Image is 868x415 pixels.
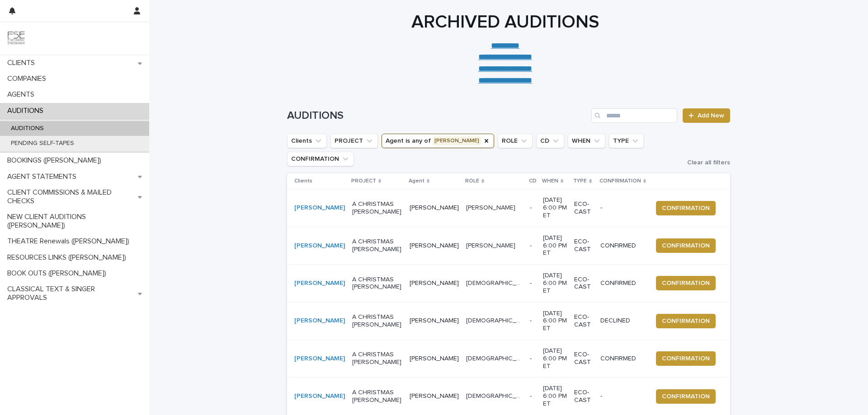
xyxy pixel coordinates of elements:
button: Agent [382,134,494,148]
a: [PERSON_NAME] [294,355,345,363]
p: ECO-CAST [574,276,593,291]
p: MALE IDENTIFIED ENSEMBLE OR SWING [466,391,524,400]
p: - [530,317,536,325]
button: TYPE [609,134,644,148]
a: [PERSON_NAME] [294,317,345,325]
p: [PERSON_NAME] [410,242,459,250]
button: CONFIRMATION [656,276,716,290]
p: CLIENTS [4,59,42,67]
p: ROLE [465,176,479,186]
h1: ARCHIVED AUDITIONS [284,11,727,33]
p: AUDITIONS [4,107,51,115]
p: AUDITIONS [4,125,51,132]
p: YOUNG EBENEZER [466,202,517,212]
a: Add New [683,108,730,123]
p: CONFIRMED [600,242,645,250]
p: AGENT STATEMENTS [4,173,84,181]
p: A CHRISTMAS [PERSON_NAME] [352,276,402,291]
p: [PERSON_NAME] [410,355,459,363]
p: CONFIRMED [600,355,645,363]
tr: [PERSON_NAME] A CHRISTMAS [PERSON_NAME][PERSON_NAME][DEMOGRAPHIC_DATA] IDENTIFIED ENSEMBLE OR SWI... [287,340,730,377]
tr: [PERSON_NAME] A CHRISTMAS [PERSON_NAME][PERSON_NAME][DEMOGRAPHIC_DATA] IDENTIFIED ENSEMBLE OR SWI... [287,378,730,415]
p: - [530,280,536,287]
p: AGENTS [4,90,42,99]
p: PENDING SELF-TAPES [4,140,81,147]
span: CONFIRMATION [662,317,710,326]
p: RESOURCES LINKS ([PERSON_NAME]) [4,253,133,262]
p: Clients [294,176,312,186]
tr: [PERSON_NAME] A CHRISTMAS [PERSON_NAME][PERSON_NAME][PERSON_NAME][PERSON_NAME] -[DATE] 6:00 PM ET... [287,227,730,264]
p: CONFIRMATION [599,176,641,186]
p: [PERSON_NAME] [410,392,459,400]
button: CONFIRMATION [656,201,716,215]
button: Clients [287,134,327,148]
p: A CHRISTMAS [PERSON_NAME] [352,201,402,216]
p: MALE IDENTIFIED ENSEMBLE OR SWING [466,315,524,325]
tr: [PERSON_NAME] A CHRISTMAS [PERSON_NAME][PERSON_NAME][PERSON_NAME][PERSON_NAME] -[DATE] 6:00 PM ET... [287,189,730,227]
p: ECO-CAST [574,201,593,216]
p: ECO-CAST [574,389,593,404]
button: ROLE [498,134,533,148]
span: CONFIRMATION [662,241,710,250]
p: [DATE] 6:00 PM ET [543,196,567,219]
p: [DATE] 6:00 PM ET [543,272,567,294]
p: COMPANIES [4,75,53,83]
p: CONFIRMED [600,280,645,287]
p: [PERSON_NAME] [410,280,459,287]
h1: AUDITIONS [287,109,588,122]
p: - [530,204,536,212]
img: 9JgRvJ3ETPGCJDhvPVA5 [7,29,25,47]
p: ECO-CAST [574,351,593,366]
button: PROJECT [330,134,378,148]
p: [DATE] 6:00 PM ET [543,234,567,257]
p: CLIENT COMMISSIONS & MAILED CHECKS [4,188,138,205]
input: Search [591,108,677,123]
span: Clear all filters [687,159,730,166]
p: [DATE] 6:00 PM ET [543,385,567,407]
p: WHEN [542,176,558,186]
p: - [530,392,536,400]
p: YOUNG EBENEZER [466,240,517,250]
p: BOOK OUTS ([PERSON_NAME]) [4,269,113,278]
p: [DATE] 6:00 PM ET [543,310,567,332]
span: Add New [698,112,724,119]
p: A CHRISTMAS [PERSON_NAME] [352,351,402,366]
p: - [530,355,536,363]
p: - [530,242,536,250]
p: CD [529,176,537,186]
button: CONFIRMATION [656,238,716,253]
tr: [PERSON_NAME] A CHRISTMAS [PERSON_NAME][PERSON_NAME][DEMOGRAPHIC_DATA] IDENTIFIED ENSEMBLE OR SWI... [287,302,730,340]
a: [PERSON_NAME] [294,204,345,212]
p: A CHRISTMAS [PERSON_NAME] [352,313,402,329]
button: CONFIRMATION [656,351,716,366]
button: CONFIRMATION [656,389,716,404]
p: THEATRE Renewals ([PERSON_NAME]) [4,237,137,246]
a: [PERSON_NAME] [294,242,345,250]
span: CONFIRMATION [662,392,710,401]
p: NEW CLIENT AUDITIONS ([PERSON_NAME]) [4,213,149,230]
p: BOOKINGS ([PERSON_NAME]) [4,156,108,165]
p: [PERSON_NAME] [410,204,459,212]
p: ECO-CAST [574,313,593,329]
button: CONFIRMATION [656,314,716,328]
p: A CHRISTMAS [PERSON_NAME] [352,238,402,253]
p: - [600,204,645,212]
button: Clear all filters [680,159,730,166]
a: [PERSON_NAME] [294,280,345,287]
p: TYPE [573,176,587,186]
p: - [600,392,645,400]
a: [PERSON_NAME] [294,392,345,400]
p: [DATE] 6:00 PM ET [543,347,567,370]
p: ECO-CAST [574,238,593,253]
p: CLASSICAL TEXT & SINGER APPROVALS [4,285,138,302]
p: Agent [409,176,425,186]
p: PROJECT [351,176,376,186]
tr: [PERSON_NAME] A CHRISTMAS [PERSON_NAME][PERSON_NAME][DEMOGRAPHIC_DATA] IDENTIFIED ENSEMBLE OR SWI... [287,265,730,302]
button: CD [536,134,564,148]
p: [PERSON_NAME] [410,317,459,325]
button: CONFIRMATION [287,152,354,166]
p: MALE IDENTIFIED ENSEMBLE OR SWING [466,353,524,363]
p: DECLINED [600,317,645,325]
p: MALE IDENTIFIED ENSEMBLE OR SWING [466,278,524,287]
